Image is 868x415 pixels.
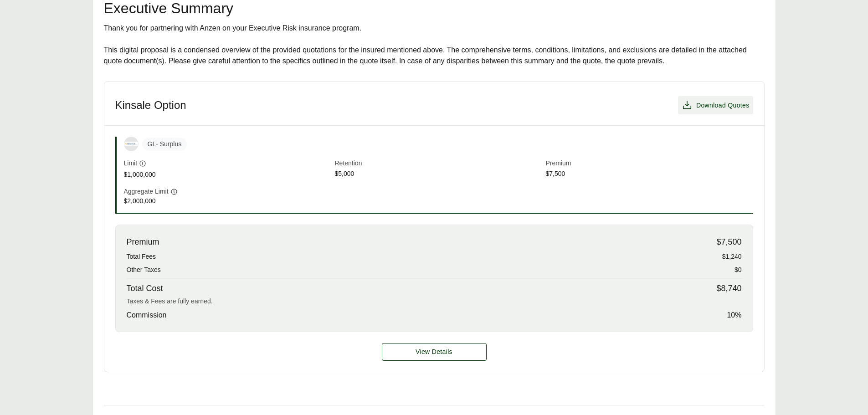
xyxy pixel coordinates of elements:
span: $5,000 [335,169,542,179]
span: $7,500 [546,169,753,179]
img: Kinsale [124,142,138,146]
span: GL - Surplus [142,138,187,151]
div: Thank you for partnering with Anzen on your Executive Risk insurance program. This digital propos... [104,23,765,67]
span: Other Taxes [127,265,161,275]
span: Total Cost [127,282,163,295]
span: Limit [124,159,138,168]
span: 10 % [727,310,741,321]
span: $8,740 [716,282,741,295]
span: $0 [734,265,742,275]
span: Premium [127,236,159,248]
span: $7,500 [716,236,741,248]
button: View Details [382,343,487,361]
h2: Executive Summary [104,1,765,15]
span: View Details [416,347,452,357]
button: Download Quotes [678,96,753,114]
h3: Kinsale Option [115,98,186,112]
span: Retention [335,159,542,169]
div: Taxes & Fees are fully earned. [127,297,742,306]
span: Aggregate Limit [124,187,169,196]
span: $1,000,000 [124,170,331,179]
span: Total Fees [127,252,156,261]
span: Download Quotes [696,101,750,110]
span: $1,240 [722,252,742,261]
span: Premium [546,159,753,169]
a: Kinsale Option details [382,343,487,361]
span: Commission [127,310,167,321]
span: $2,000,000 [124,196,331,206]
